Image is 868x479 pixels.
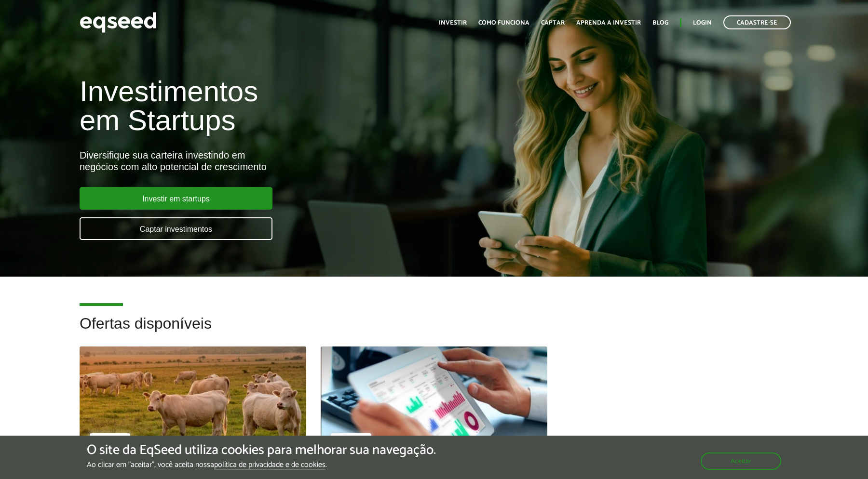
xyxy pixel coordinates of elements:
[80,187,272,210] a: Investir em startups
[439,20,467,26] a: Investir
[80,217,272,240] a: Captar investimentos
[576,20,641,26] a: Aprenda a investir
[478,20,529,26] a: Como funciona
[652,20,668,26] a: Blog
[87,443,436,458] h5: O site da EqSeed utiliza cookies para melhorar sua navegação.
[701,452,781,470] button: Aceitar
[87,460,436,469] p: Ao clicar em "aceitar", você aceita nossa .
[80,77,499,135] h1: Investimentos em Startups
[80,10,157,35] img: EqSeed
[541,20,565,26] a: Captar
[80,149,499,173] div: Diversifique sua carteira investindo em negócios com alto potencial de crescimento
[723,15,791,29] a: Cadastre-se
[80,315,788,346] h2: Ofertas disponíveis
[693,20,712,26] a: Login
[214,461,325,469] a: política de privacidade e de cookies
